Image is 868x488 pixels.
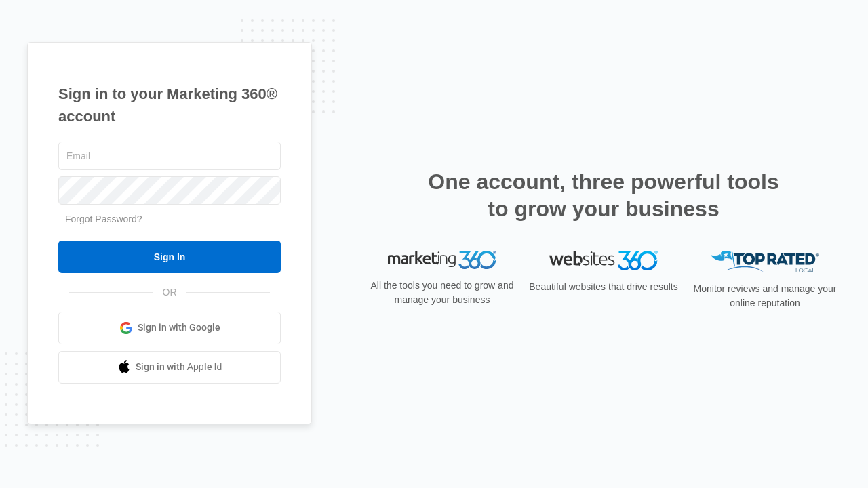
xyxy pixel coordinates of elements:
[388,251,496,270] img: Marketing 360
[138,321,220,335] span: Sign in with Google
[549,251,658,270] img: Websites 360
[424,168,783,222] h2: One account, three powerful tools to grow your business
[366,279,518,307] p: All the tools you need to grow and manage your business
[58,142,281,170] input: Email
[58,351,281,384] a: Sign in with Apple Id
[689,282,841,310] p: Monitor reviews and manage your online reputation
[528,280,679,294] p: Beautiful websites that drive results
[58,312,281,344] a: Sign in with Google
[58,241,281,273] input: Sign In
[65,213,142,224] a: Forgot Password?
[153,285,186,300] span: OR
[136,360,222,374] span: Sign in with Apple Id
[58,83,281,127] h1: Sign in to your Marketing 360® account
[711,251,819,273] img: Top Rated Local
